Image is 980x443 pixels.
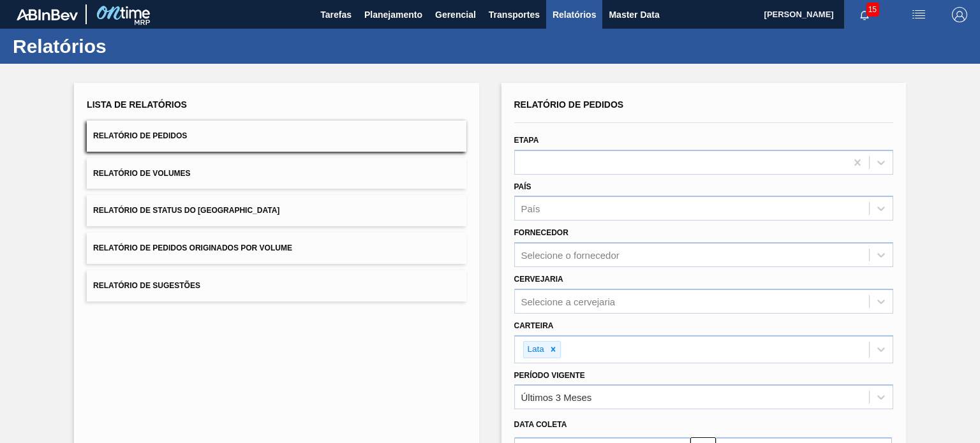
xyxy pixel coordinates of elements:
[87,120,466,152] button: Relatório de Pedidos
[521,392,592,403] div: Últimos 3 Meses
[514,136,539,145] label: Etapa
[93,243,292,252] span: Relatório de Pedidos Originados por Volume
[435,7,476,22] span: Gerencial
[320,7,352,22] span: Tarefas
[524,342,546,358] div: Lata
[87,99,187,110] span: Lista de Relatórios
[514,420,567,429] span: Data coleta
[87,158,466,189] button: Relatório de Volumes
[93,281,200,290] span: Relatório de Sugestões
[844,6,885,24] button: Notificações
[93,206,279,215] span: Relatório de Status do [GEOGRAPHIC_DATA]
[364,7,422,22] span: Planejamento
[93,131,187,140] span: Relatório de Pedidos
[866,3,879,17] span: 15
[87,195,466,226] button: Relatório de Status do [GEOGRAPHIC_DATA]
[13,39,239,54] h1: Relatórios
[514,275,563,284] label: Cervejaria
[553,7,596,22] span: Relatórios
[93,169,190,178] span: Relatório de Volumes
[514,228,568,237] label: Fornecedor
[521,203,540,214] div: País
[911,7,926,22] img: userActions
[489,7,540,22] span: Transportes
[521,250,620,261] div: Selecione o fornecedor
[514,371,585,380] label: Período Vigente
[952,7,967,22] img: Logout
[514,99,624,110] span: Relatório de Pedidos
[87,233,466,264] button: Relatório de Pedidos Originados por Volume
[609,7,659,22] span: Master Data
[521,296,616,307] div: Selecione a cervejaria
[514,321,554,330] label: Carteira
[17,9,78,20] img: TNhmsLtSVTkK8tSr43FrP2fwEKptu5GPRR3wAAAABJRU5ErkJggg==
[87,270,466,301] button: Relatório de Sugestões
[514,182,531,191] label: País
